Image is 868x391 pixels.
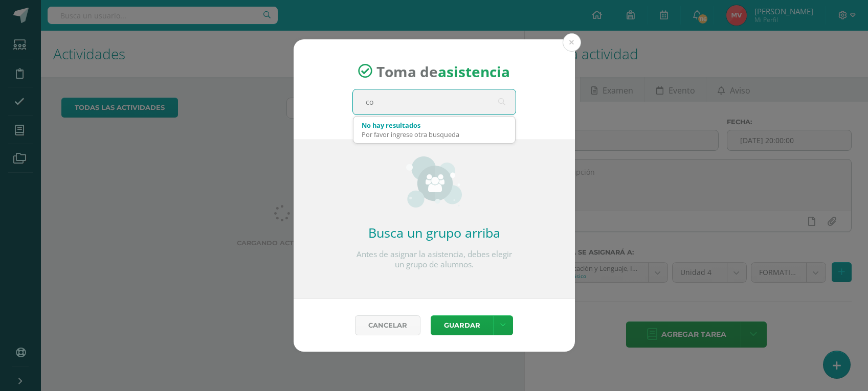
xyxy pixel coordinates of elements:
[362,121,507,130] div: No hay resultados
[376,61,510,81] span: Toma de
[352,224,516,241] h2: Busca un grupo arriba
[406,156,462,208] img: groups_small.png
[563,33,581,52] button: Close (Esc)
[353,89,516,114] input: Busca un grado o sección aquí...
[362,130,507,139] div: Por favor ingrese otra busqueda
[438,61,510,81] strong: asistencia
[431,315,493,335] button: Guardar
[352,249,516,270] p: Antes de asignar la asistencia, debes elegir un grupo de alumnos.
[355,315,420,335] a: Cancelar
